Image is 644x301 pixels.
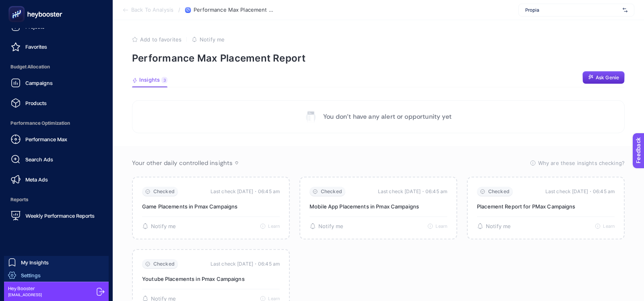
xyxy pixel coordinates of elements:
[6,171,106,188] a: Meta Ads
[178,6,180,13] span: /
[211,260,280,268] time: Last check [DATE]・06:45 am
[25,136,67,142] span: Performance Max
[132,52,625,64] p: Performance Max Placement Report
[8,285,42,292] span: Hey Booster
[525,7,619,13] span: Propia
[21,259,49,266] span: My Insights
[6,192,106,208] span: Reports
[6,131,106,147] a: Performance Max
[161,77,167,83] div: 3
[4,256,109,269] a: My Insights
[139,77,160,83] span: Insights
[310,223,343,229] button: Notify me
[200,36,225,43] span: Notify me
[545,188,615,196] time: Last check [DATE]・06:45 am
[131,7,173,13] span: Back To Analysis
[5,2,31,9] span: Feedback
[6,115,106,131] span: Performance Optimization
[8,292,42,298] span: [EMAIL_ADDRESS]
[6,75,106,91] a: Campaigns
[477,223,511,229] button: Notify me
[6,208,106,224] a: Weekly Performance Reports
[153,189,175,195] span: Checked
[25,43,47,50] span: Favorites
[132,159,233,167] span: Your other daily controlled insights
[25,100,47,106] span: Products
[140,36,182,43] span: Add to favorites
[192,36,225,43] button: Notify me
[142,275,280,282] p: Youtube Placements in Pmax Campaigns
[153,261,175,267] span: Checked
[25,156,53,163] span: Search Ads
[6,59,106,75] span: Budget Allocation
[321,189,342,195] span: Checked
[310,203,447,210] p: Mobile App Placements in Pmax Campaigns
[260,223,280,229] button: Learn
[582,71,625,84] button: Ask Genie
[378,188,447,196] time: Last check [DATE]・06:45 am
[6,95,106,111] a: Products
[318,223,343,230] span: Notify me
[477,203,615,210] p: Placement Report for PMax Campaigns
[323,112,452,122] p: You don’t have any alert or opportunity yet
[142,203,280,210] p: Game Placements in Pmax Campaigns
[25,212,95,219] span: Weekly Performance Reports
[623,6,627,14] img: svg%3e
[151,223,176,230] span: Notify me
[603,223,615,229] span: Learn
[132,36,182,43] button: Add to favorites
[596,74,619,81] span: Ask Genie
[194,7,274,13] span: Performance Max Placement Report
[25,80,53,86] span: Campaigns
[427,223,447,229] button: Learn
[6,151,106,167] a: Search Ads
[436,223,447,229] span: Learn
[211,188,280,196] time: Last check [DATE]・06:45 am
[21,272,41,278] span: Settings
[488,189,510,195] span: Checked
[538,159,625,167] span: Why are these insights checking?
[268,223,280,229] span: Learn
[486,223,511,230] span: Notify me
[25,176,48,183] span: Meta Ads
[4,269,109,282] a: Settings
[142,223,176,229] button: Notify me
[595,223,615,229] button: Learn
[6,39,106,55] a: Favorites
